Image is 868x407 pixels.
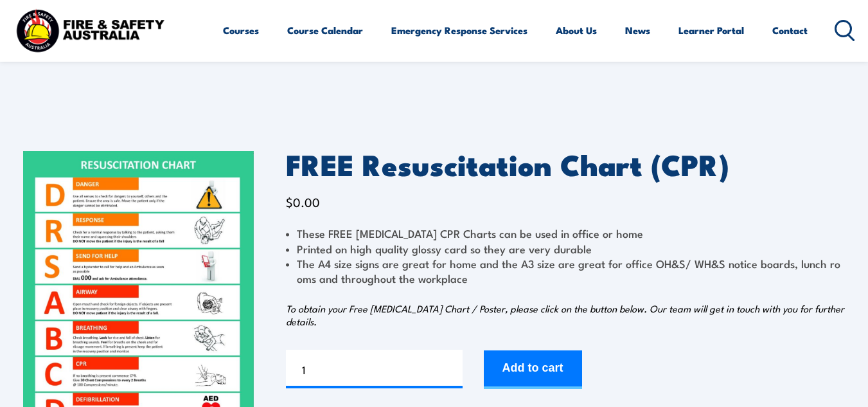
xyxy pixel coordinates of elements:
[286,241,846,256] li: Printed on high quality glossy card so they are very durable
[556,15,597,46] a: About Us
[391,15,527,46] a: Emergency Response Services
[286,350,463,388] input: Product quantity
[223,15,259,46] a: Courses
[286,256,846,286] li: The A4 size signs are great for home and the A3 size are great for office OH&S/ WH&S notice board...
[286,226,846,240] li: These FREE [MEDICAL_DATA] CPR Charts can be used in office or home
[772,15,808,46] a: Contact
[286,151,846,176] h1: FREE Resuscitation Chart (CPR)
[678,15,744,46] a: Learner Portal
[287,15,363,46] a: Course Calendar
[625,15,650,46] a: News
[484,350,582,389] button: Add to cart
[286,302,844,328] em: To obtain your Free [MEDICAL_DATA] Chart / Poster, please click on the button below. Our team wil...
[286,193,320,210] bdi: 0.00
[286,193,293,210] span: $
